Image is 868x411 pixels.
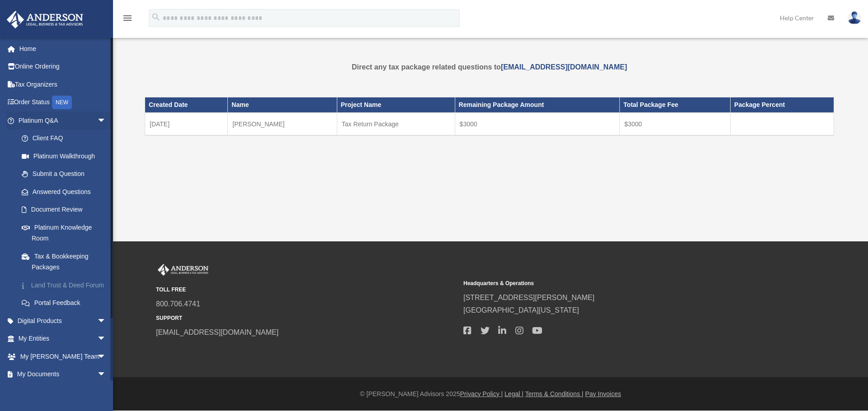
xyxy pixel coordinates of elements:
th: Name [228,97,337,113]
th: Created Date [145,97,228,113]
span: arrow_drop_down [97,312,115,330]
small: Headquarters & Operations [463,279,764,288]
a: Land Trust & Deed Forum [13,276,120,294]
div: NEW [52,96,72,109]
a: Submit a Question [13,165,120,183]
td: $3000 [455,113,619,135]
a: My Documentsarrow_drop_down [6,365,120,383]
th: Project Name [337,97,455,113]
td: Tax Return Package [337,113,455,135]
i: menu [122,13,133,23]
a: Order StatusNEW [6,93,120,112]
a: My Entitiesarrow_drop_down [6,330,120,348]
td: [PERSON_NAME] [228,113,337,135]
a: My [PERSON_NAME] Teamarrow_drop_down [6,347,120,365]
a: [STREET_ADDRESS][PERSON_NAME] [463,294,594,301]
a: Platinum Q&Aarrow_drop_down [6,111,120,129]
img: Anderson Advisors Platinum Portal [4,11,86,28]
img: Anderson Advisors Platinum Portal [156,264,210,276]
a: 800.706.4741 [156,300,200,308]
small: SUPPORT [156,314,457,323]
a: [EMAIL_ADDRESS][DOMAIN_NAME] [501,63,627,71]
a: Platinum Walkthrough [13,147,120,165]
span: arrow_drop_down [97,365,115,384]
td: $3000 [620,113,731,135]
a: Portal Feedback [13,294,120,312]
a: [EMAIL_ADDRESS][DOMAIN_NAME] [156,328,278,336]
i: search [151,12,161,22]
a: Client FAQ [13,129,120,148]
span: arrow_drop_down [97,347,115,366]
span: arrow_drop_down [97,111,115,130]
a: Privacy Policy | [460,390,503,397]
small: TOLL FREE [156,285,457,295]
a: Document Review [13,201,120,219]
td: [DATE] [145,113,228,135]
a: Home [6,40,120,58]
a: Digital Productsarrow_drop_down [6,312,120,330]
th: Package Percent [731,97,834,113]
a: Tax & Bookkeeping Packages [13,247,115,276]
a: menu [122,16,133,23]
a: Platinum Knowledge Room [13,218,120,247]
th: Remaining Package Amount [455,97,619,113]
a: Legal | [505,390,524,397]
a: Terms & Conditions | [525,390,584,397]
a: Pay Invoices [585,390,621,397]
a: Answered Questions [13,183,120,201]
span: arrow_drop_down [97,330,115,348]
a: Tax Organizers [6,75,120,93]
strong: Direct any tax package related questions to [352,63,627,71]
div: © [PERSON_NAME] Advisors 2025 [113,388,868,400]
img: User Pic [848,11,861,24]
th: Total Package Fee [620,97,731,113]
a: Online Ordering [6,58,120,76]
a: [GEOGRAPHIC_DATA][US_STATE] [463,306,579,314]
